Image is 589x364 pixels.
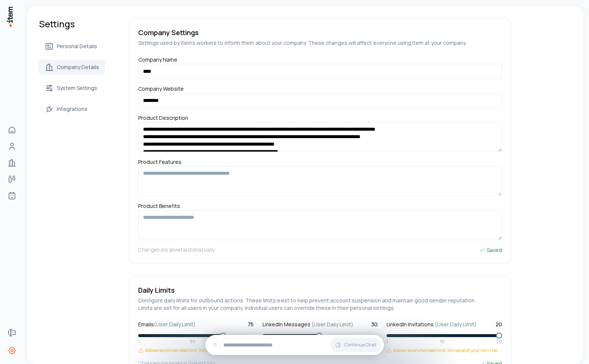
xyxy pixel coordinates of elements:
a: Deals [4,172,19,187]
a: People [4,139,19,154]
h5: Changes are saved automatically [138,246,215,254]
a: Integrations [39,102,105,116]
h5: Daily Limits [138,285,502,295]
label: Emails [138,321,196,328]
label: Product Description [138,114,188,124]
span: 75 [248,321,254,328]
label: Product Benefits [138,202,180,212]
a: Forms [4,325,19,340]
label: Product Features [138,158,182,170]
span: 50 [190,339,196,345]
span: Personal Details [57,43,97,50]
span: System Settings [57,84,97,92]
span: Above recommended limit. Increase at your own risk. [145,348,250,354]
h5: Configure daily limits for outbound actions. These limits exist to help prevent account suspensio... [138,297,502,312]
span: Continue Chat [344,342,376,348]
span: 1 [387,339,388,345]
span: 20 [496,339,502,345]
span: (User Daily Limit) [311,321,353,328]
span: (User Daily Limit) [435,321,477,328]
label: Company Website [138,85,184,95]
div: Saved [479,246,502,254]
span: Company Details [57,63,99,71]
label: LinkedIn Messages [263,321,353,328]
a: Company Details [39,60,105,75]
img: Item Brain Logo [6,6,13,27]
span: 10 [440,339,444,345]
h1: Settings [39,18,105,30]
span: (User Daily Limit) [154,321,196,328]
h5: Company Settings [138,27,502,38]
a: Settings [4,343,19,358]
a: Home [4,122,19,137]
label: Company Name [138,56,177,66]
span: 1 [138,339,140,345]
label: LinkedIn Invitations [387,321,477,328]
a: Companies [4,155,19,170]
h5: Settings used by item's workers to inform them about your company. These changes will affect ever... [138,39,502,47]
a: Personal Details [39,39,105,54]
button: Continue Chat [331,338,381,352]
a: System Settings [39,81,105,96]
span: Above recommended limit. Increase at your own risk. [393,348,499,354]
a: Agents [4,188,19,203]
span: 20 [496,321,502,328]
div: Continue Chat [205,335,384,355]
span: Integrations [57,105,87,113]
span: 30 [371,321,378,328]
